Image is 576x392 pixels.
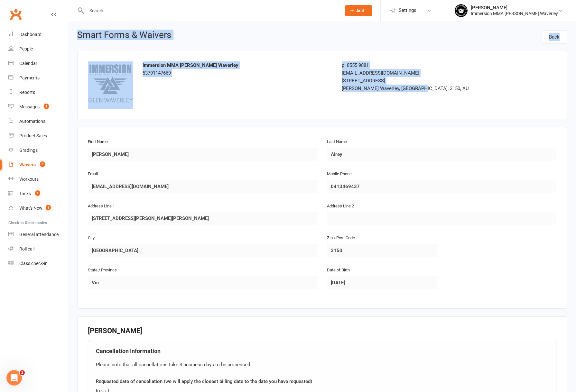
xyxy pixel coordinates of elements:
[46,205,51,210] span: 1
[19,32,42,37] div: Dashboard
[8,27,68,42] a: Dashboard
[8,114,68,129] a: Automations
[19,46,33,51] div: People
[77,30,171,42] h1: Smart Forms & Waivers
[88,267,117,274] label: State / Province
[327,203,354,210] label: Address Line 2
[35,190,40,196] span: 1
[40,161,45,167] span: 3
[8,85,68,100] a: Reports
[542,30,567,44] a: Back
[8,201,68,215] a: What's New1
[342,69,491,77] div: [EMAIL_ADDRESS][DOMAIN_NAME]
[88,327,556,335] h3: [PERSON_NAME]
[19,119,45,124] div: Automations
[6,370,22,386] iframe: Intercom live chat
[455,4,468,17] img: thumb_image1704201953.png
[19,133,47,138] div: Product Sales
[19,232,59,237] div: General attendance
[19,261,48,266] div: Class check-in
[19,191,31,196] div: Tasks
[471,5,558,11] div: [PERSON_NAME]
[88,61,133,106] img: 962c02d8-15d5-43f2-895f-49b208368835.png
[8,143,68,158] a: Gradings
[342,77,491,85] div: [STREET_ADDRESS]
[96,348,548,354] h4: Cancellation Information
[19,61,37,66] div: Calendar
[8,71,68,85] a: Payments
[356,8,364,13] span: Add
[327,235,355,242] label: Zip / Post Code
[8,187,68,201] a: Tasks 1
[143,61,332,77] div: 53791147669
[8,227,68,242] a: General attendance kiosk mode
[342,85,491,92] div: [PERSON_NAME] Waverley, [GEOGRAPHIC_DATA], 3150, AU
[19,162,36,167] div: Waivers
[342,61,491,69] div: p: 8555 9881
[471,11,558,16] div: Immersion MMA [PERSON_NAME] Waverley
[88,203,115,210] label: Address Line 1
[8,42,68,56] a: People
[19,246,34,251] div: Roll call
[85,6,337,15] input: Search...
[8,129,68,143] a: Product Sales
[19,148,38,153] div: Gradings
[88,139,108,145] label: First Name
[8,100,68,114] a: Messages 1
[8,56,68,71] a: Calendar
[327,171,352,178] label: Mobile Phone
[8,172,68,187] a: Workouts
[8,6,24,23] a: Clubworx
[327,139,347,145] label: Last Name
[8,256,68,271] a: Class kiosk mode
[143,62,238,68] strong: Immersion MMA [PERSON_NAME] Waverley
[19,104,40,109] div: Messages
[96,378,548,385] div: Requested date of cancellation (we will apply the closest billing date to the date you have reque...
[19,75,40,80] div: Payments
[88,171,98,178] label: Email
[399,3,416,18] span: Settings
[19,177,39,182] div: Workouts
[20,370,25,375] span: 1
[8,158,68,172] a: Waivers 3
[327,267,350,274] label: Date of Birth
[345,5,372,16] button: Add
[8,242,68,256] a: Roll call
[19,90,35,95] div: Reports
[44,104,49,109] span: 1
[19,205,42,211] div: What's New
[88,235,95,242] label: City
[96,361,548,369] div: Please note that all cancellations take 3 business days to be processed.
